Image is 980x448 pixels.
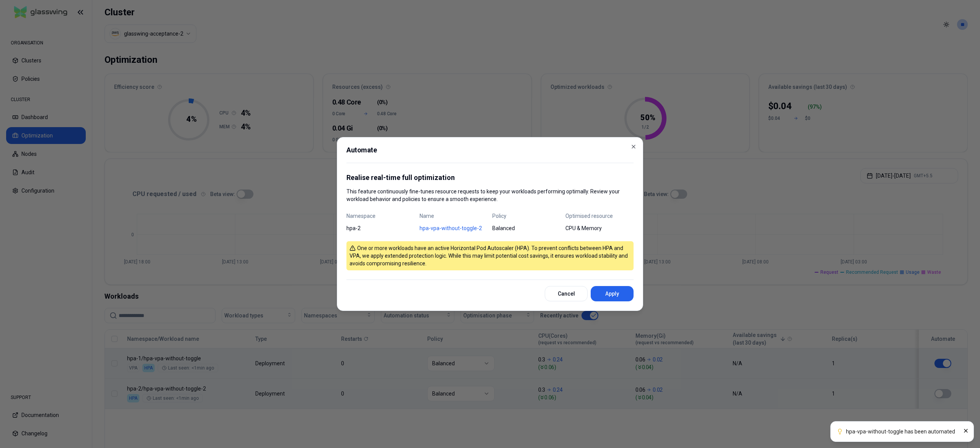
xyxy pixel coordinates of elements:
button: Apply [591,286,634,301]
span: Policy [492,212,561,220]
span: Balanced [492,224,561,232]
h2: Automate [346,147,634,163]
span: Namespace [346,212,415,220]
p: Realise real-time full optimization [346,172,634,183]
p: One or more workloads have an active Horizontal Pod Autoscaler (HPA). To prevent conflicts betwee... [346,241,634,270]
span: CPU & Memory [565,224,634,232]
span: hpa-vpa-without-toggle-2: HPA on Memory [420,224,488,232]
span: Optimised resource [565,212,634,220]
span: Name [420,212,488,220]
button: Cancel [545,286,588,301]
div: This feature continuously fine-tunes resource requests to keep your workloads performing optimall... [346,172,634,203]
span: hpa-2 [346,224,415,232]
